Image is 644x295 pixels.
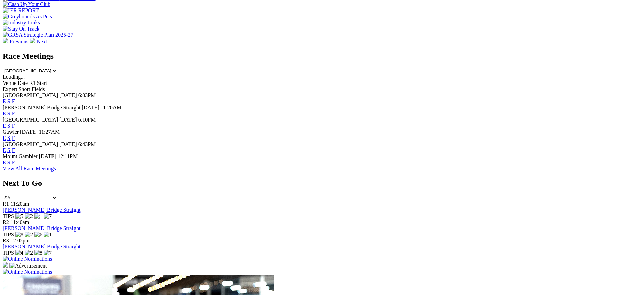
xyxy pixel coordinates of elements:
span: 11:40am [11,219,29,225]
span: [DATE] [20,129,38,135]
img: 15187_Greyhounds_GreysPlayCentral_Resize_SA_WebsiteBanner_300x115_2025.jpg [3,262,8,268]
span: 11:20AM [101,105,122,110]
a: F [12,111,15,116]
a: Next [30,39,47,44]
a: S [7,135,11,141]
span: Mount Gambier [3,153,38,159]
a: S [7,98,11,104]
span: [DATE] [59,117,77,123]
img: chevron-right-pager-white.svg [30,38,35,43]
a: S [7,160,11,165]
img: chevron-left-pager-white.svg [3,38,8,43]
img: 7 [44,250,52,256]
img: 2 [25,232,33,238]
a: F [12,147,15,153]
span: Short [19,86,30,92]
span: [DATE] [82,105,99,110]
img: 7 [44,213,52,219]
a: S [7,111,11,116]
span: 12:02pm [11,238,30,243]
a: E [3,123,6,129]
a: E [3,147,6,153]
span: 11:27AM [39,129,60,135]
a: E [3,98,6,104]
img: 2 [25,213,33,219]
span: [GEOGRAPHIC_DATA] [3,117,58,123]
h2: Race Meetings [3,52,641,61]
span: Gawler [3,129,19,135]
img: 6 [34,232,42,238]
img: 8 [34,250,42,256]
a: [PERSON_NAME] Bridge Straight [3,225,80,231]
span: 6:43PM [78,141,96,147]
img: Stay On Track [3,26,39,32]
span: 11:20am [11,201,29,207]
img: Online Nominations [3,269,52,275]
a: S [7,123,11,129]
span: Previous [9,39,28,44]
img: 1 [44,232,52,238]
a: Previous [3,39,30,44]
span: Fields [32,86,45,92]
a: E [3,111,6,116]
img: 1 [34,213,42,219]
span: R2 [3,219,9,225]
span: R3 [3,238,9,243]
img: Industry Links [3,20,40,26]
span: TIPS [3,250,14,256]
a: S [7,147,11,153]
span: [GEOGRAPHIC_DATA] [3,141,58,147]
img: Advertisement [9,263,47,269]
img: 2 [25,250,33,256]
a: E [3,135,6,141]
span: Loading... [3,74,25,80]
a: F [12,123,15,129]
span: 12:11PM [58,153,78,159]
span: [DATE] [59,92,77,98]
span: Next [37,39,47,44]
img: GRSA Strategic Plan 2025-27 [3,32,73,38]
img: Online Nominations [3,256,52,262]
img: IER REPORT [3,7,39,14]
img: Greyhounds As Pets [3,14,52,20]
span: 6:10PM [78,117,96,123]
a: [PERSON_NAME] Bridge Straight [3,207,80,213]
span: Date [18,80,28,86]
span: [DATE] [39,153,57,159]
a: E [3,160,6,165]
span: TIPS [3,232,14,237]
span: TIPS [3,213,14,219]
span: 6:03PM [78,92,96,98]
img: Cash Up Your Club [3,1,50,7]
a: F [12,98,15,104]
span: [PERSON_NAME] Bridge Straight [3,105,80,110]
img: 4 [15,250,23,256]
img: 5 [15,213,23,219]
a: F [12,135,15,141]
span: Venue [3,80,16,86]
span: Expert [3,86,17,92]
span: R1 [3,201,9,207]
span: [DATE] [59,141,77,147]
span: R1 Start [29,80,47,86]
a: [PERSON_NAME] Bridge Straight [3,244,80,250]
span: [GEOGRAPHIC_DATA] [3,92,58,98]
h2: Next To Go [3,179,641,188]
a: View All Race Meetings [3,166,56,171]
a: F [12,160,15,165]
img: 8 [15,232,23,238]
